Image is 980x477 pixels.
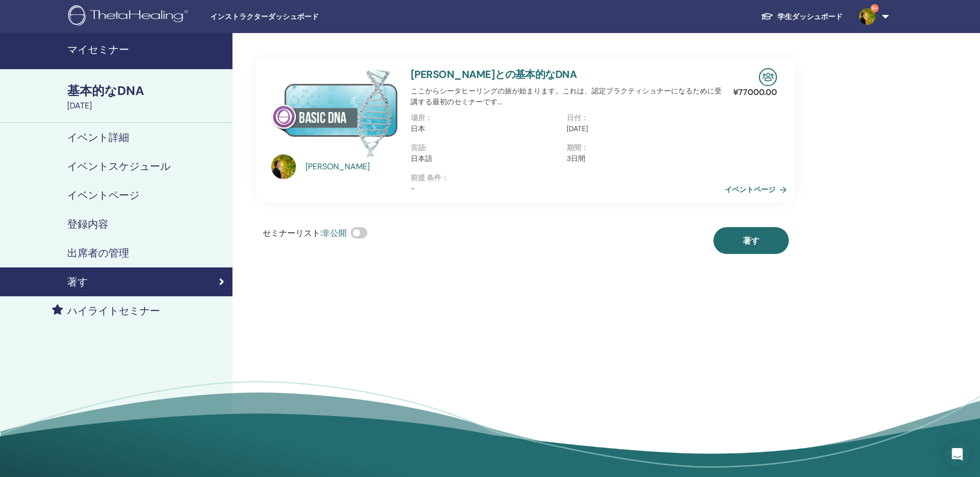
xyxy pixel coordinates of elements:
[67,100,226,112] div: [DATE]
[411,172,723,183] p: 前提 条件：
[567,153,717,164] p: 3日間
[67,189,139,201] h4: イベントページ
[61,82,232,112] a: 基本的なDNA[DATE]
[67,305,160,317] h4: ハイライトセミナー
[761,12,773,21] img: graduation-cap-white.svg
[738,87,777,98] font: 77000.00
[411,142,561,153] p: 言語:
[305,161,401,173] a: [PERSON_NAME]
[411,123,561,134] p: 日本
[411,86,723,107] p: ここからシータヒーリングの旅が始まります。これは、認定プラクティショナーになるために受講する最初のセミナーです...
[870,4,879,12] span: 9+
[567,142,717,153] p: 期間：
[262,228,322,239] span: セミナーリスト:
[271,154,296,179] img: default.jpg
[713,227,789,254] button: 著す
[67,218,108,230] h4: 登録内容
[322,228,347,239] span: 非公開
[759,68,777,86] img: In-Person Seminar
[411,113,561,123] p: 場所：
[753,7,851,26] a: 学生ダッシュボード
[567,113,717,123] p: 日付：
[67,82,226,100] div: 基本的なDNA
[725,182,791,197] a: イベントページ
[859,8,876,25] img: default.jpg
[945,442,970,467] div: インターコムメッセンジャーを開く
[411,153,561,164] p: 日本語
[67,43,226,56] h4: マイセミナー
[743,235,759,246] span: 著す
[777,12,843,21] font: 学生ダッシュボード
[411,68,577,81] a: [PERSON_NAME]との基本的なDNA
[67,131,129,144] h4: イベント詳細
[67,247,129,259] h4: 出席者の管理
[271,68,398,157] img: Basic DNA
[733,86,777,99] p: ¥
[68,5,192,28] img: logo.png
[67,160,170,172] h4: イベントスケジュール
[67,276,88,288] h4: 著す
[210,11,365,22] span: インストラクターダッシュボード
[567,123,717,134] p: [DATE]
[411,183,723,194] p: -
